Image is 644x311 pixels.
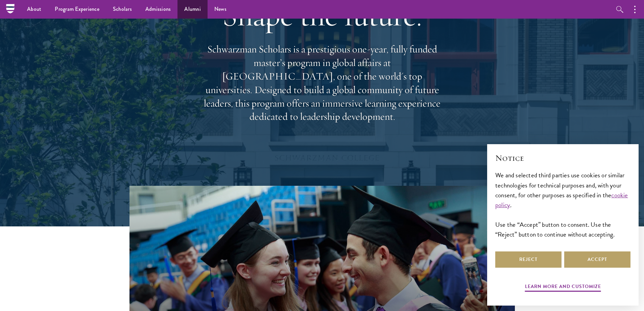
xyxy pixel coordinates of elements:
[564,251,630,268] button: Accept
[200,43,444,124] p: Schwarzman Scholars is a prestigious one-year, fully funded master’s program in global affairs at...
[495,251,562,268] button: Reject
[495,152,630,164] h2: Notice
[495,170,630,239] div: We and selected third parties use cookies or similar technologies for technical purposes and, wit...
[525,282,601,293] button: Learn more and customize
[495,190,628,210] a: cookie policy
